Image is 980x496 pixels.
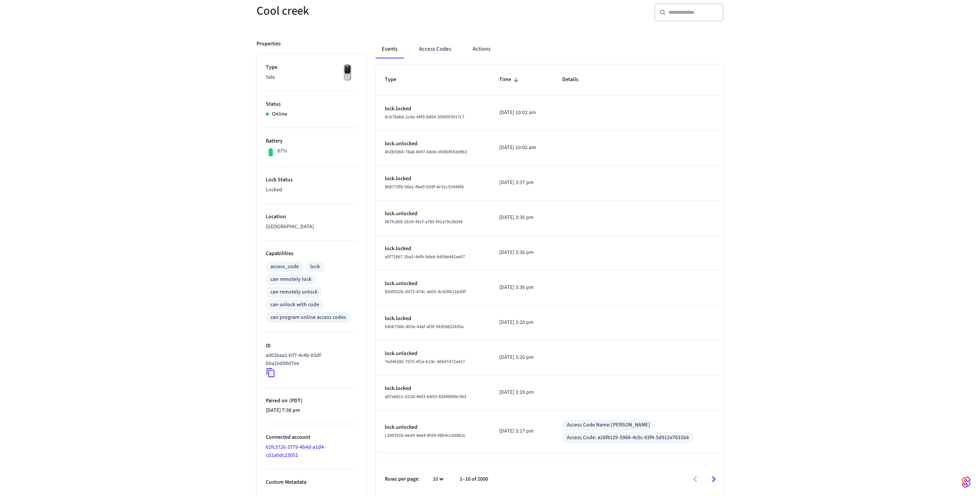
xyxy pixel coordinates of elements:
[385,149,467,155] span: 402b5964-78a8-4007-b8de-d00b4592e9b3
[266,443,325,459] a: 62fc3726-3779-4b4d-a1d4-cd2a0dc23051
[266,137,357,145] p: Battery
[385,114,464,120] span: 8cb78ab6-1c6e-44f9-b854-30900f2017c7
[567,434,689,442] div: Access Code: a28f8129-5966-4c9c-83f4-5d912e7631b6
[376,65,723,453] table: sticky table
[499,214,544,222] p: [DATE] 3:36 pm
[257,3,485,19] h5: Cool creek
[310,263,320,271] div: lock
[499,427,544,435] p: [DATE] 3:17 pm
[385,184,464,190] span: 86877df6-56e1-4be9-b59f-4c91c52444fb
[385,289,466,295] span: 9200032b-d075-474c-a605-4c420b21bd9f
[429,474,447,485] div: 10
[338,63,357,83] img: Yale Assure Touchscreen Wifi Smart Lock, Satin Nickel, Front
[266,63,357,71] p: Type
[499,319,544,327] p: [DATE] 3:20 pm
[270,314,346,322] div: can program online access codes
[266,213,357,221] p: Location
[385,280,481,288] p: lock.unlocked
[266,352,354,368] p: a0026aa1-fcf7-4c4b-83df-b0a2ed98d7ee
[266,250,357,258] p: Capabilities
[385,105,481,113] p: lock.locked
[499,284,544,292] p: [DATE] 3:36 pm
[270,263,299,271] div: access_code
[499,353,544,362] p: [DATE] 3:20 pm
[266,186,357,194] p: Locked
[277,147,287,155] p: 87%
[288,397,303,405] span: ( PDT )
[499,144,544,152] p: [DATE] 10:02 am
[376,40,404,58] button: Events
[567,421,650,429] div: Access Code Name: [PERSON_NAME]
[499,109,544,117] p: [DATE] 10:02 am
[562,74,588,86] span: Details
[385,385,481,393] p: lock.locked
[385,140,481,148] p: lock.unlocked
[266,406,357,415] p: [DATE] 7:38 pm
[385,245,481,253] p: lock.locked
[266,342,357,350] p: ID
[257,40,281,48] p: Properties
[385,432,466,439] span: c299761b-eed4-4ee4-8fd4-08b4cc6d863c
[962,476,971,488] img: SeamLogoGradient.69752ec5.svg
[499,74,521,86] span: Time
[270,275,311,284] div: can remotely lock
[270,301,319,309] div: can unlock with code
[266,478,357,486] p: Custom Metadata
[266,73,357,81] p: Yale
[705,470,723,488] button: Go to next page
[385,219,463,225] span: 067fc809-1b19-45cf-a785-f41a79c08345
[266,397,357,405] p: Paired on
[385,475,420,483] p: Rows per page:
[467,40,497,58] button: Actions
[385,393,466,400] span: a97a6811-d22d-4603-bb93-83548999c563
[385,350,481,358] p: lock.unlocked
[460,475,488,483] p: 1–10 of 2000
[266,176,357,184] p: Lock Status
[266,433,357,441] p: Connected account
[385,315,481,323] p: lock.locked
[385,358,465,365] span: 7ed46285-7575-4f1e-b19c-46947d72a417
[385,74,406,86] span: Type
[385,423,481,431] p: lock.unlocked
[376,40,723,58] div: ant example
[385,175,481,183] p: lock.locked
[385,254,465,260] span: a5f71867-2ba2-4efb-9deb-b858e442ae57
[385,210,481,218] p: lock.unlocked
[272,110,287,118] p: Online
[385,323,464,330] span: fdbb736b-d02e-44af-af3f-54359832435a
[270,288,318,296] div: can remotely unlock
[499,249,544,257] p: [DATE] 3:36 pm
[499,388,544,396] p: [DATE] 3:18 pm
[266,100,357,108] p: Status
[266,223,357,231] p: [GEOGRAPHIC_DATA]
[499,179,544,187] p: [DATE] 3:37 pm
[413,40,457,58] button: Access Codes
